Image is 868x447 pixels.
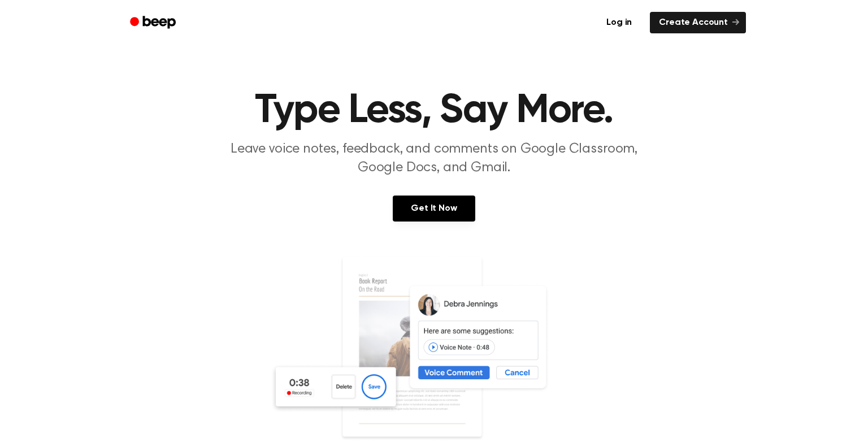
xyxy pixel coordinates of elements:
a: Beep [122,12,186,34]
a: Get It Now [393,196,475,222]
h1: Type Less, Say More. [145,90,723,131]
a: Create Account [650,12,746,33]
a: Log in [595,10,643,36]
p: Leave voice notes, feedback, and comments on Google Classroom, Google Docs, and Gmail. [217,140,651,177]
